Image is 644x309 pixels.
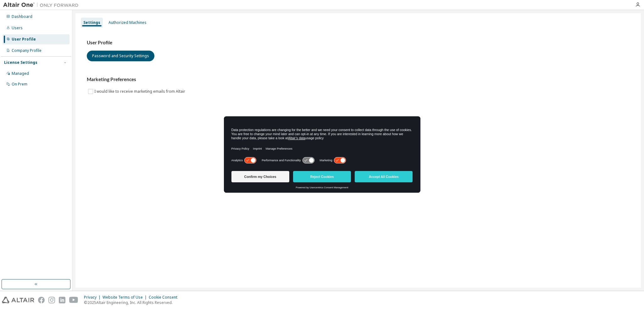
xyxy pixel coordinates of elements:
[12,82,27,87] div: On Prem
[108,20,147,25] div: Authorized Machines
[94,88,186,95] label: I would like to receive marketing emails from Altair
[4,60,37,65] div: License Settings
[3,2,82,8] img: Altair One
[12,48,42,53] div: Company Profile
[59,297,65,303] img: linkedin.svg
[87,40,630,46] h3: User Profile
[87,51,154,61] button: Password and Security Settings
[2,297,34,303] img: altair_logo.svg
[38,297,45,303] img: facebook.svg
[87,76,630,83] h3: Marketing Preferences
[69,297,78,303] img: youtube.svg
[12,14,32,19] div: Dashboard
[12,25,23,30] div: Users
[12,71,29,76] div: Managed
[48,297,55,303] img: instagram.svg
[12,37,36,42] div: User Profile
[83,20,100,25] div: Settings
[103,295,149,300] div: Website Terms of Use
[149,295,181,300] div: Cookie Consent
[84,300,181,305] p: © 2025 Altair Engineering, Inc. All Rights Reserved.
[84,295,103,300] div: Privacy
